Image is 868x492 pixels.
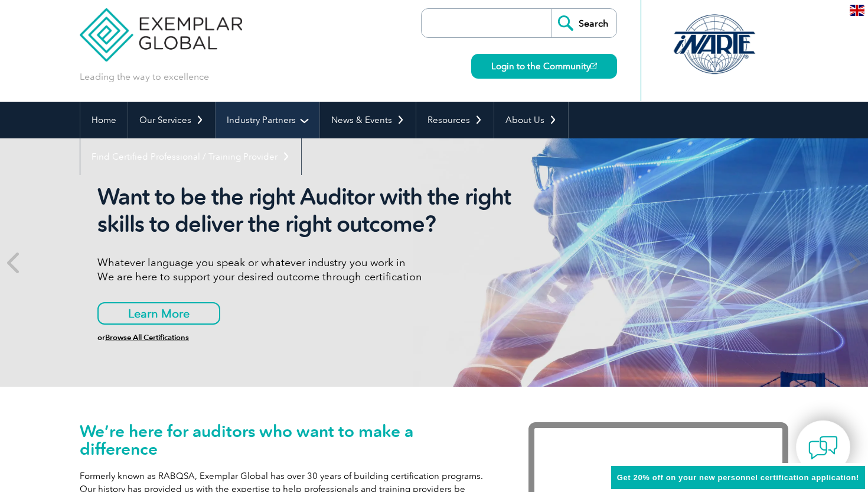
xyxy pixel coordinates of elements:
a: Resources [416,102,494,138]
input: Search [552,9,616,37]
p: Whatever language you speak or whatever industry you work in We are here to support your desired ... [97,255,540,284]
h1: We’re here for auditors who want to make a difference [80,422,493,458]
a: Login to the Community [471,54,617,79]
img: contact-chat.png [808,433,838,462]
h6: or [97,334,540,342]
p: Leading the way to excellence [80,70,209,83]
img: en [850,5,864,16]
a: Industry Partners [216,102,319,138]
a: Browse All Certifications [105,333,189,342]
a: News & Events [320,102,416,138]
a: About Us [494,102,568,138]
a: Home [80,102,128,138]
h2: Want to be the right Auditor with the right skills to deliver the right outcome? [97,183,540,238]
a: Learn More [97,302,220,325]
span: Get 20% off on your new personnel certification application! [617,473,859,482]
a: Find Certified Professional / Training Provider [80,138,301,175]
a: Our Services [128,102,215,138]
img: open_square.png [590,63,597,69]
